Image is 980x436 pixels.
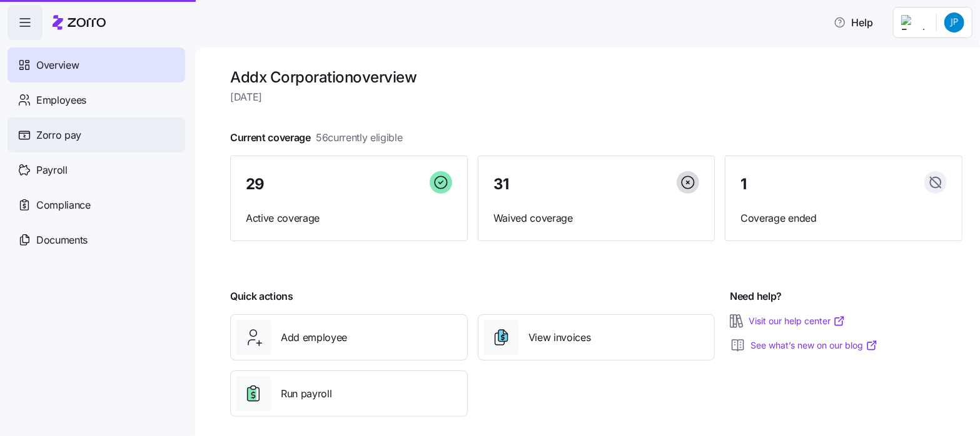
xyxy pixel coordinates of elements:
[8,187,185,222] a: Compliance
[493,211,700,226] span: Waived coverage
[749,315,846,327] a: Visit our help center
[944,12,964,32] img: 4de1289c2919fdf7a84ae0ee27ab751b
[36,197,91,213] span: Compliance
[8,222,185,257] a: Documents
[8,117,185,152] a: Zorro pay
[281,386,331,402] span: Run payroll
[36,92,86,108] span: Employees
[36,162,68,178] span: Payroll
[824,10,883,35] button: Help
[8,82,185,117] a: Employees
[36,232,88,248] span: Documents
[246,177,265,192] span: 29
[750,339,878,352] a: See what’s new on our blog
[230,67,962,87] h1: Addx Corporation overview
[493,177,509,192] span: 31
[740,211,947,226] span: Coverage ended
[834,15,873,30] span: Help
[901,15,926,30] img: Employer logo
[230,289,293,304] span: Quick actions
[316,130,403,146] span: 56 currently eligible
[740,177,747,192] span: 1
[246,211,452,226] span: Active coverage
[8,152,185,187] a: Payroll
[8,47,185,82] a: Overview
[36,127,81,143] span: Zorro pay
[730,289,782,304] span: Need help?
[528,330,591,345] span: View invoices
[230,130,403,146] span: Current coverage
[281,330,347,345] span: Add employee
[230,89,962,105] span: [DATE]
[36,57,79,73] span: Overview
